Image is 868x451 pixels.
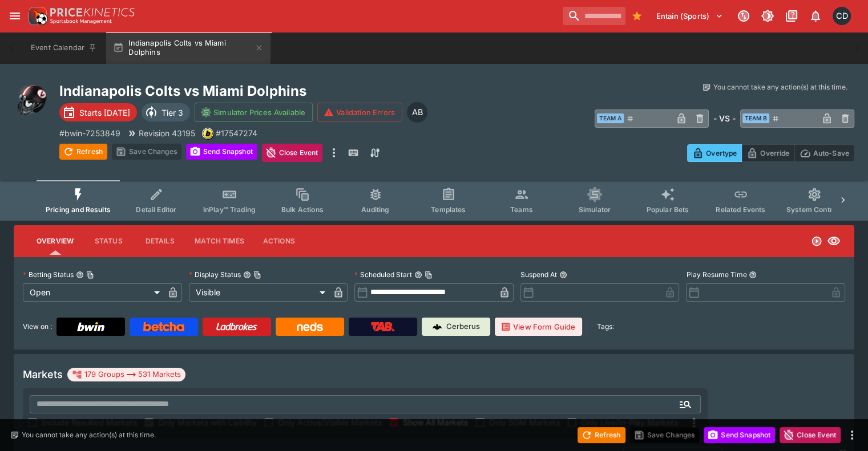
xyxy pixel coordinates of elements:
button: Toggle light/dark mode [757,6,778,26]
button: Overtype [687,144,742,162]
span: Teams [510,205,533,214]
button: Overview [27,227,83,255]
img: PriceKinetics Logo [25,5,48,27]
button: open drawer [5,6,25,26]
button: Simulator Prices Available [195,103,313,122]
img: Ladbrokes [216,322,257,331]
div: Visible [189,283,330,302]
button: more [845,428,859,442]
img: american_football.png [14,82,50,119]
img: Sportsbook Management [50,19,112,24]
span: Team B [742,113,769,123]
img: Bwin [77,322,104,331]
button: Status [83,227,134,255]
p: Suspend At [520,270,557,279]
p: Copy To Clipboard [216,127,257,139]
span: Related Events [716,205,765,214]
input: search [563,7,625,25]
span: Templates [431,205,466,214]
div: Event type filters [37,180,831,221]
button: Betting StatusCopy To Clipboard [76,271,84,279]
button: Indianapolis Colts vs Miami Dolphins [106,32,271,64]
span: Auditing [361,205,389,214]
button: Close Event [262,144,323,162]
button: Select Tenant [649,7,730,25]
button: Play Resume Time [749,271,757,279]
div: bwin [202,128,213,139]
label: View on : [23,318,52,336]
button: Details [134,227,185,255]
p: Cerberus [446,321,480,332]
button: Override [741,144,794,162]
button: Event Calendar [24,32,104,64]
span: Only Markets with Liability [158,416,257,428]
p: Revision 43195 [139,127,195,139]
span: Detail Editor [136,205,176,214]
button: Open [675,394,696,415]
button: Close Event [780,427,841,443]
p: Override [760,147,789,159]
button: Cameron Duffy [829,3,854,29]
button: Connected to PK [733,6,754,26]
button: View Form Guide [495,318,582,336]
p: Overtype [706,147,737,159]
span: Popular Bets [646,205,689,214]
button: Auto-Save [794,144,854,162]
img: Cerberus [433,322,442,331]
p: Betting Status [23,270,74,279]
p: You cannot take any action(s) at this time. [713,82,847,92]
span: Bulk Actions [281,205,324,214]
img: Betcha [143,322,184,331]
button: Validation Errors [317,103,402,122]
div: Start From [687,144,854,162]
p: Tier 3 [162,107,183,119]
span: Include Resulted Markets [42,416,137,428]
span: Simulator [579,205,611,214]
img: Neds [297,322,322,331]
div: 179 Groups 531 Markets [72,368,181,381]
button: Bookmarks [628,7,646,25]
button: Copy To Clipboard [86,271,94,279]
button: Match Times [185,227,253,255]
h2: Copy To Clipboard [59,82,523,100]
h5: Markets [23,368,63,381]
img: bwin.png [203,128,213,139]
label: Tags: [596,318,613,336]
span: System Controls [786,205,842,214]
svg: Visible [827,234,841,248]
span: Team A [597,113,624,123]
button: Scheduled StartCopy To Clipboard [414,271,422,279]
img: PriceKinetics [50,8,135,17]
div: Alex Bothe [407,102,427,123]
div: Open [23,283,164,302]
div: Cameron Duffy [833,7,851,25]
button: Actions [253,227,305,255]
span: Pricing and Results [46,205,111,214]
button: Copy To Clipboard [253,271,261,279]
a: Cerberus [422,318,490,336]
h6: - VS - [713,112,736,124]
button: Suspend At [559,271,567,279]
button: Send Snapshot [186,144,257,160]
button: Copy To Clipboard [425,271,433,279]
p: Copy To Clipboard [59,127,120,139]
button: Refresh [578,427,625,443]
svg: Open [811,235,822,247]
p: You cannot take any action(s) at this time. [22,430,156,440]
span: Only SGM Markets [489,416,560,428]
p: Scheduled Start [354,270,412,279]
p: Play Resume Time [686,270,746,279]
p: Auto-Save [813,147,849,159]
span: Show All Markets [403,416,468,428]
button: Documentation [781,6,802,26]
p: Starts [DATE] [79,107,130,119]
button: more [327,144,341,162]
span: Only Active/Visible Markets [278,416,382,428]
img: TabNZ [371,322,395,331]
svg: More [687,416,701,430]
button: Notifications [805,6,826,26]
span: Only Live/In-Play Markets [581,416,678,428]
span: InPlay™ Trading [203,205,256,214]
button: Send Snapshot [704,427,775,443]
button: Display StatusCopy To Clipboard [243,271,251,279]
